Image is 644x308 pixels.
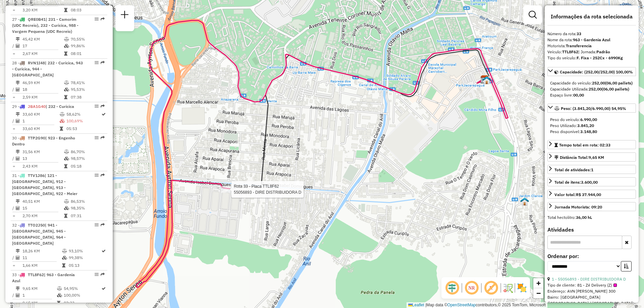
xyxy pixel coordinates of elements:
[16,87,20,91] i: Total de Atividades
[64,164,67,168] i: Tempo total em rota
[12,173,77,196] span: | 121 - [GEOGRAPHIC_DATA], 912 - [GEOGRAPHIC_DATA], 913 - [GEOGRAPHIC_DATA], 922 - Meier
[101,272,105,276] em: Rota exportada
[12,173,77,196] span: 31 -
[12,155,15,162] td: /
[16,44,20,48] i: Total de Atividades
[22,262,62,269] td: 1,66 KM
[547,67,636,76] a: Capacidade: (252,00/252,00) 100,00%
[22,148,64,155] td: 31,56 KM
[22,36,64,43] td: 45,42 KM
[482,76,491,84] img: FAD Van
[16,157,20,161] i: Total de Atividades
[70,86,104,93] td: 95,53%
[483,280,499,296] span: Exibir rótulo
[547,55,636,61] div: Tipo do veículo:
[547,140,636,149] a: Tempo total em rota: 02:33
[12,135,75,146] span: | 923 - Engenho Dentro
[64,8,67,12] i: Tempo total em rota
[12,300,15,306] td: =
[62,263,65,267] i: Tempo total em rota
[70,212,104,219] td: 07:31
[70,148,104,155] td: 86,70%
[28,223,45,228] span: TTO2J50
[118,8,131,23] a: Nova sessão e pesquisa
[70,43,104,49] td: 99,86%
[547,114,636,137] div: Peso: (3.841,20/6.990,00) 54,95%
[547,13,636,20] h4: Informações da rota selecionada
[64,95,67,99] i: Tempo total em rota
[95,136,99,140] em: Opções
[592,80,605,85] strong: 252,00
[576,215,592,220] strong: 36,00 hL
[64,44,69,48] i: % de utilização da cubagem
[66,111,101,118] td: 58,62%
[62,256,67,260] i: % de utilização da cubagem
[12,50,15,57] td: =
[63,285,101,292] td: 54,95%
[577,282,617,288] span: 81 - Zé Delivery (Z)
[12,212,15,219] td: =
[57,287,62,291] i: % de utilização do peso
[22,254,62,261] td: 11
[561,106,626,111] span: Peso: (3.841,20/6.990,00) 54,95%
[95,17,99,21] em: Opções
[425,303,426,307] span: |
[12,292,15,299] td: /
[22,292,57,299] td: 1
[12,60,83,77] span: 28 -
[533,278,543,288] a: Zoom in
[64,52,67,56] i: Tempo total em rota
[577,55,623,60] strong: F. Fixa - 252Cx - 6990Kg
[602,86,629,91] strong: (06,00 pallets)
[63,300,101,306] td: 02:33
[12,254,15,261] td: /
[547,43,636,49] div: Motorista:
[526,8,539,21] a: Exibir filtros
[28,135,45,140] span: TTP2G90
[547,294,636,306] div: Bairro: [GEOGRAPHIC_DATA] ([GEOGRAPHIC_DATA] / [GEOGRAPHIC_DATA])
[70,50,104,57] td: 08:01
[547,31,636,37] div: Número da rota:
[578,49,610,54] span: | Jornada:
[554,192,601,198] div: Valor total:
[576,192,601,197] strong: R$ 37.944,00
[12,7,15,13] td: =
[22,300,57,306] td: 9,65 KM
[591,167,593,172] strong: 1
[447,303,476,307] a: OpenStreetMap
[12,223,66,246] span: 32 -
[517,283,527,293] img: Exibir/Ocultar setores
[22,125,59,132] td: 33,60 KM
[95,223,99,227] em: Opções
[63,292,101,299] td: 100,00%
[70,79,104,86] td: 78,41%
[621,261,632,271] button: Ordem crescente
[547,49,636,55] div: Veículo:
[596,49,610,54] strong: Padrão
[547,177,636,186] a: Total de itens:3.600,00
[12,86,15,93] td: /
[16,119,20,123] i: Total de Atividades
[70,94,104,101] td: 07:38
[577,123,594,128] strong: 3.841,20
[64,87,69,91] i: % de utilização da cubagem
[536,279,541,287] span: +
[102,249,106,253] i: Rota otimizada
[547,37,636,43] div: Nome da rota:
[12,17,78,34] span: 27 -
[22,212,64,219] td: 2,70 KM
[560,69,633,74] span: Capacidade: (252,00/252,00) 100,00%
[70,155,104,162] td: 98,57%
[12,60,83,77] span: | 232 - Curicica, 943 - Curicica, 944 - [GEOGRAPHIC_DATA]
[533,288,543,298] a: Zoom out
[28,272,44,277] span: TTL8F62
[102,287,106,291] i: Rota otimizada
[68,254,101,261] td: 99,38%
[12,43,15,49] td: /
[547,252,636,260] label: Ordenar por:
[64,199,69,203] i: % de utilização do peso
[12,262,15,269] td: =
[580,129,597,134] strong: 3.148,80
[547,227,636,233] h4: Atividades
[95,173,99,177] em: Opções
